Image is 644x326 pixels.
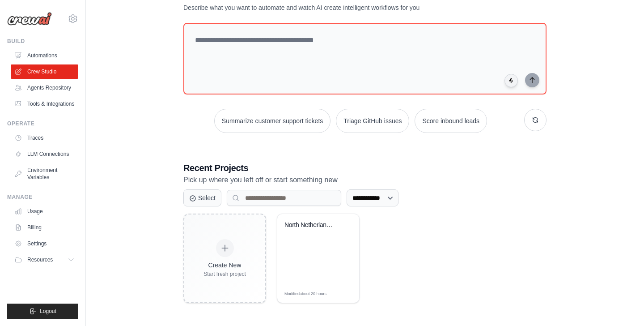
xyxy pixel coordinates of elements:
a: Usage [11,204,78,219]
a: LLM Connections [11,147,78,161]
a: Crew Studio [11,64,78,79]
div: Operate [7,120,78,127]
a: Traces [11,131,78,145]
a: Tools & Integrations [11,97,78,111]
span: Resources [27,256,53,263]
div: Build [7,38,78,45]
button: Triage GitHub issues [336,109,409,133]
div: Start fresh project [203,270,246,278]
button: Resources [11,253,78,267]
a: Settings [11,236,78,251]
button: Logout [7,304,78,319]
a: Environment Variables [11,163,78,184]
a: Agents Repository [11,81,78,95]
p: Pick up where you left off or start something new [183,174,547,186]
img: Logo [7,12,52,26]
button: Score inbound leads [415,109,487,133]
div: Manage [7,193,78,201]
button: Select [183,189,221,206]
a: Billing [11,220,78,235]
button: Click to speak your automation idea [504,74,518,87]
button: Summarize customer support tickets [214,109,330,133]
h3: Recent Projects [183,162,547,174]
p: Describe what you want to automate and watch AI create intelligent workflows for you [183,3,484,12]
span: Logout [40,308,56,315]
span: Modified about 20 hours [284,291,326,297]
button: Get new suggestions [524,109,547,131]
a: Automations [11,48,78,63]
span: Edit [338,291,346,297]
div: Create New [203,261,246,270]
div: North Netherlands B2B Lead Generator [284,221,339,229]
